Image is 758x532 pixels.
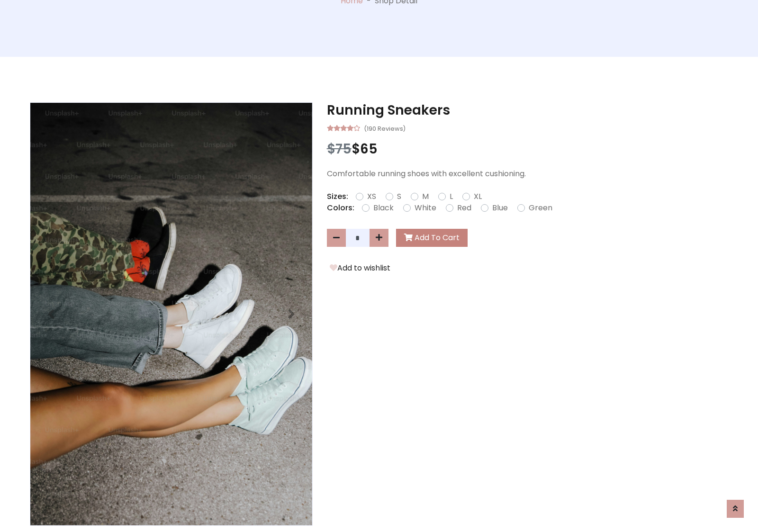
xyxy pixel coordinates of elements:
small: (190 Reviews) [364,122,406,134]
label: Black [373,202,394,214]
button: Add to wishlist [327,262,393,274]
label: Red [457,202,471,214]
button: Add To Cart [396,229,468,247]
label: L [450,191,453,202]
span: $75 [327,140,352,158]
p: Colors: [327,202,354,214]
p: Sizes: [327,191,348,202]
label: Blue [492,202,508,214]
h3: $ [327,141,728,157]
label: White [415,202,436,214]
h3: Running Sneakers [327,102,728,118]
img: Image [30,103,312,525]
label: S [397,191,401,202]
p: Comfortable running shoes with excellent cushioning. [327,168,728,180]
label: M [422,191,429,202]
label: Green [529,202,552,214]
span: 65 [360,140,378,158]
label: XL [474,191,482,202]
label: XS [367,191,376,202]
